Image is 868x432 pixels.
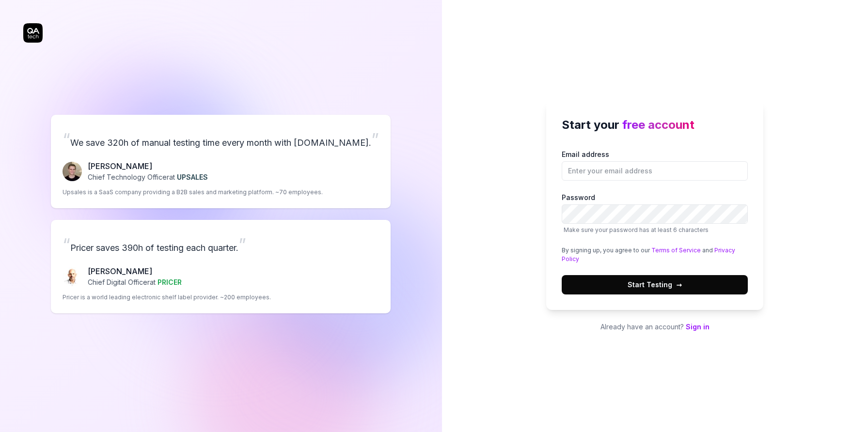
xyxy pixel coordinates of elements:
label: Password [562,192,748,234]
input: Email address [562,161,748,181]
span: Make sure your password has at least 6 characters [564,226,709,233]
p: Pricer saves 390h of testing each quarter. [63,231,379,258]
span: PRICER [158,278,182,286]
span: → [676,279,682,290]
span: “ [63,234,70,255]
div: By signing up, you agree to our and [562,246,748,263]
a: Terms of Service [651,247,701,254]
span: Start Testing [628,279,682,290]
span: “ [63,129,70,150]
p: Chief Technology Officer at [88,172,208,182]
h2: Start your [562,116,748,134]
p: [PERSON_NAME] [88,265,182,277]
span: ” [238,234,246,255]
img: Chris Chalkitis [63,267,82,286]
p: Already have an account? [546,322,763,332]
button: Start Testing→ [562,275,748,294]
img: Fredrik Seidl [63,162,82,181]
p: [PERSON_NAME] [88,160,208,172]
span: ” [371,129,379,150]
input: PasswordMake sure your password has at least 6 characters [562,204,748,224]
a: Sign in [686,323,710,331]
p: We save 320h of manual testing time every month with [DOMAIN_NAME]. [63,126,379,153]
label: Email address [562,149,748,181]
p: Chief Digital Officer at [88,277,182,287]
span: free account [622,118,694,132]
span: UPSALES [177,173,208,181]
p: Pricer is a world leading electronic shelf label provider. ~200 employees. [63,293,271,302]
a: “We save 320h of manual testing time every month with [DOMAIN_NAME].”Fredrik Seidl[PERSON_NAME]Ch... [51,115,391,208]
a: Privacy Policy [562,247,735,262]
a: “Pricer saves 390h of testing each quarter.”Chris Chalkitis[PERSON_NAME]Chief Digital Officerat P... [51,220,391,313]
p: Upsales is a SaaS company providing a B2B sales and marketing platform. ~70 employees. [63,188,323,197]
